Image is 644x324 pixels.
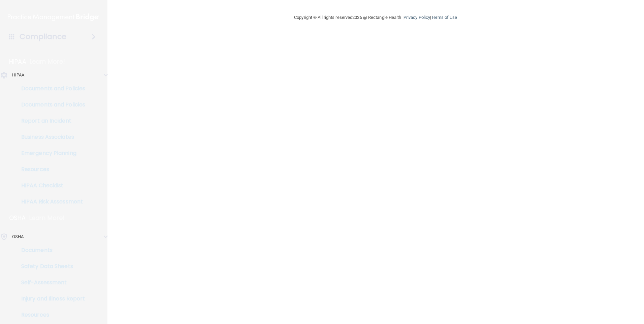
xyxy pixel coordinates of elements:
[4,182,96,189] p: HIPAA Checklist
[4,150,96,157] p: Emergency Planning
[4,166,96,173] p: Resources
[30,58,65,66] p: Learn More!
[9,58,26,66] p: HIPAA
[4,118,96,124] p: Report an Incident
[29,214,65,222] p: Learn More!
[4,295,96,302] p: Injury and Illness Report
[4,134,96,140] p: Business Associates
[4,279,96,286] p: Self-Assessment
[4,263,96,270] p: Safety Data Sheets
[4,101,96,108] p: Documents and Policies
[12,71,25,79] p: HIPAA
[4,198,96,205] p: HIPAA Risk Assessment
[4,247,96,254] p: Documents
[253,7,498,28] div: Copyright © All rights reserved 2025 @ Rectangle Health | |
[431,15,457,20] a: Terms of Use
[4,85,96,92] p: Documents and Policies
[404,15,430,20] a: Privacy Policy
[20,32,66,41] h4: Compliance
[12,233,24,241] p: OSHA
[9,214,26,222] p: OSHA
[4,312,96,318] p: Resources
[8,10,99,24] img: PMB logo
